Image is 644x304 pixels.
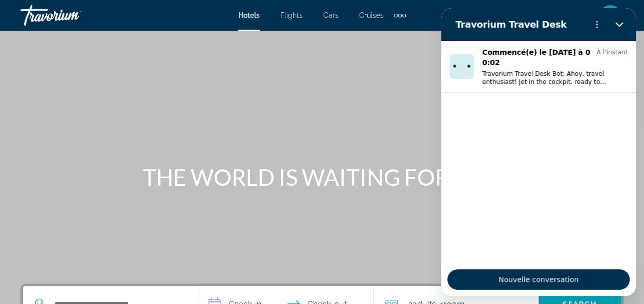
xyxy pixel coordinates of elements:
[238,11,260,19] a: Hotels
[323,11,339,19] a: Cars
[441,8,636,296] iframe: Fenêtre de messagerie
[597,5,624,26] button: User Menu
[359,11,384,19] a: Cruises
[394,7,406,24] button: Extra navigation items
[130,164,514,190] h1: THE WORLD IS WAITING FOR YOU
[20,2,123,29] a: Travorium
[280,11,303,19] a: Flights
